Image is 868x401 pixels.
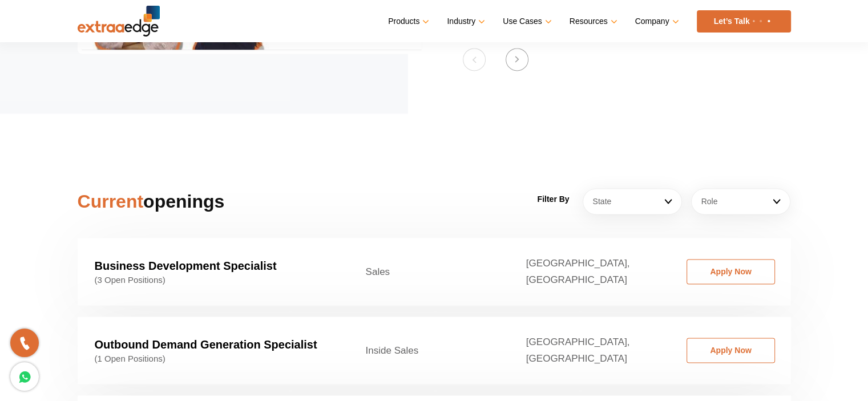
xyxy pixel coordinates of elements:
a: Use Cases [503,13,549,30]
a: Industry [447,13,483,30]
strong: Business Development Specialist [95,260,277,272]
a: Company [635,13,677,30]
a: Role [691,188,790,214]
strong: Outbound Demand Generation Specialist [95,338,317,351]
span: (1 Open Positions) [95,354,332,364]
button: Next [506,48,528,71]
a: Apply Now [687,259,775,284]
td: [GEOGRAPHIC_DATA], [GEOGRAPHIC_DATA] [509,238,669,305]
a: Let’s Talk [697,10,791,33]
span: Current [78,191,144,212]
a: Products [388,13,427,30]
a: State [583,188,682,214]
td: Sales [349,238,509,305]
a: Apply Now [687,338,775,363]
span: (3 Open Positions) [95,275,332,285]
td: [GEOGRAPHIC_DATA], [GEOGRAPHIC_DATA] [509,317,669,384]
td: Inside Sales [349,317,509,384]
label: Filter By [537,191,569,208]
h2: openings [78,188,304,215]
a: Resources [570,13,615,30]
